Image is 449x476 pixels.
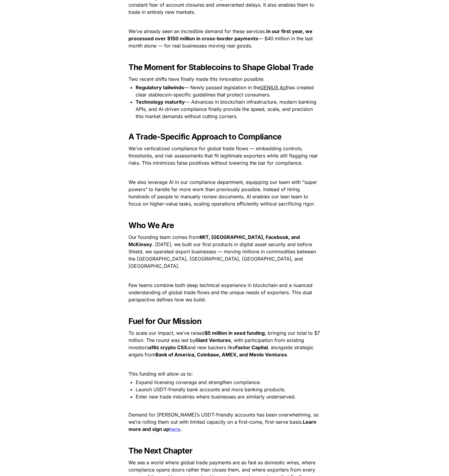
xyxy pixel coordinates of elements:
[136,99,318,119] span: — Advances in blockchain infrastructure, modern banking APIs, and AI-driven compliance finally pr...
[128,132,282,141] strong: A Trade-Specific Approach to Compliance
[128,221,174,230] strong: Who We Are
[155,352,287,358] strong: Bank of America, Coinbase, AMEX, and Menlo Ventures
[260,84,287,90] u: GENIUS Act
[136,84,184,90] strong: Regulatory tailwinds
[169,426,180,432] a: here
[149,344,187,350] strong: a16z crypto CSX
[287,352,288,358] span: .
[128,63,313,72] strong: The Moment for Stablecoins to Shape Global Trade
[128,316,201,326] strong: Fuel for Our Mission
[128,28,266,34] span: We’ve already seen an incredible demand for these services.
[128,282,314,303] span: Few teams combine both deep technical experience in blockchain and a nuanced understanding of glo...
[235,344,268,350] strong: Factor Capital
[195,337,231,343] strong: Giant Ventures
[205,330,265,336] strong: $5 million in seed funding
[128,234,200,240] span: Our founding team comes from
[128,179,318,207] span: We also leverage AI in our compliance department, equipping our team with “super powers” to handl...
[128,241,318,269] span: . [DATE], we built our first products in digital asset security and before Shield, we operated ex...
[128,412,320,425] span: Demand for [PERSON_NAME]’s USDT-friendly accounts has been overwhelming, so we’re rolling them ou...
[128,446,192,455] strong: The Next Chapter
[187,344,235,350] span: and new backers like
[180,426,182,432] strong: .
[136,379,261,385] span: Expand licensing coverage and strengthen compliance.
[184,84,260,90] span: — Newly passed legislation in the
[128,145,319,166] span: We’ve verticalized compliance for global trade flows — embedding controls, thresholds, and risk a...
[128,76,264,82] span: Two recent shifts have finally made this innovation possible:
[136,99,185,105] strong: Technology maturity
[136,394,296,400] span: Enter new trade industries where businesses are similarly underserved.
[128,234,301,247] strong: MIT, [GEOGRAPHIC_DATA], Facebook, and McKinsey
[136,386,286,392] span: Launch USDT-friendly bank accounts and more banking products.
[128,330,205,336] span: To scale our impact, we’ve raised
[128,371,193,377] span: This funding will allow us to:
